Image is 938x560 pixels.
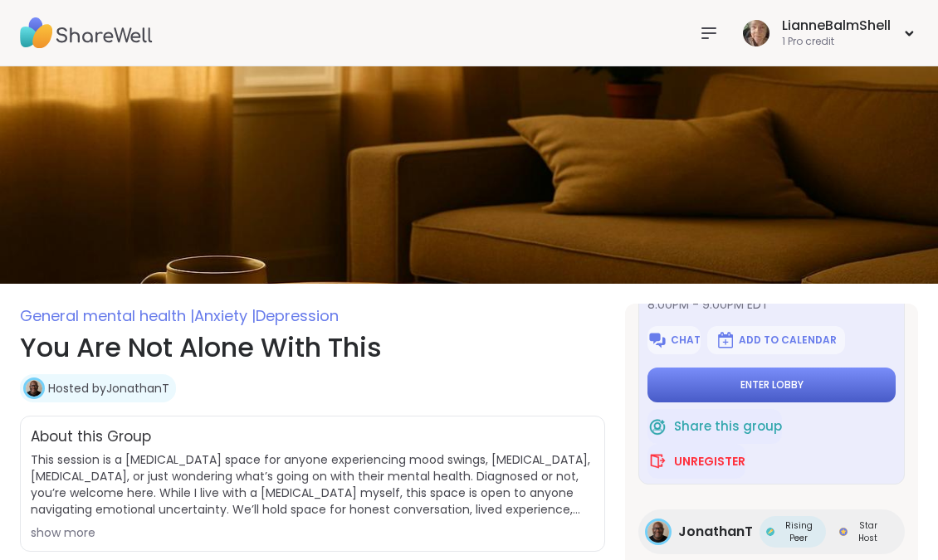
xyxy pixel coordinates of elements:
span: Enter lobby [740,378,804,392]
button: Share this group [647,409,782,444]
span: Star Host [851,519,885,544]
a: Hosted byJonathanT [48,380,169,397]
span: General mental health | [20,305,194,326]
img: JonathanT [647,521,669,543]
img: ShareWell Logomark [647,330,667,350]
span: 8:00PM - 9:00PM EDT [647,296,896,313]
div: LianneBalmShell [782,17,891,35]
h2: About this Group [31,426,151,448]
div: show more [31,524,594,541]
div: 1 Pro credit [782,35,891,49]
button: Chat [647,326,701,354]
img: ShareWell Logomark [716,330,735,350]
span: Depression [256,305,339,326]
h1: You Are Not Alone With This [20,328,605,368]
span: Share this group [674,417,782,436]
a: JonathanTJonathanTRising PeerRising PeerStar HostStar Host [638,509,905,554]
span: Chat [671,334,701,347]
button: Add to Calendar [707,326,845,354]
img: ShareWell Logomark [647,451,667,471]
span: JonathanT [678,522,753,542]
span: This session is a [MEDICAL_DATA] space for anyone experiencing mood swings, [MEDICAL_DATA], [MEDI... [31,451,594,518]
img: ShareWell Logomark [647,416,667,436]
img: Star Host [839,528,848,536]
span: Rising Peer [778,519,819,544]
span: Anxiety | [194,305,256,326]
img: JonathanT [26,380,42,397]
img: ShareWell Nav Logo [20,4,153,62]
button: Unregister [647,444,745,479]
span: Unregister [674,453,745,470]
img: LianneBalmShell [743,20,769,46]
button: Enter lobby [647,368,896,402]
span: Add to Calendar [739,334,837,347]
img: Rising Peer [766,528,774,536]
